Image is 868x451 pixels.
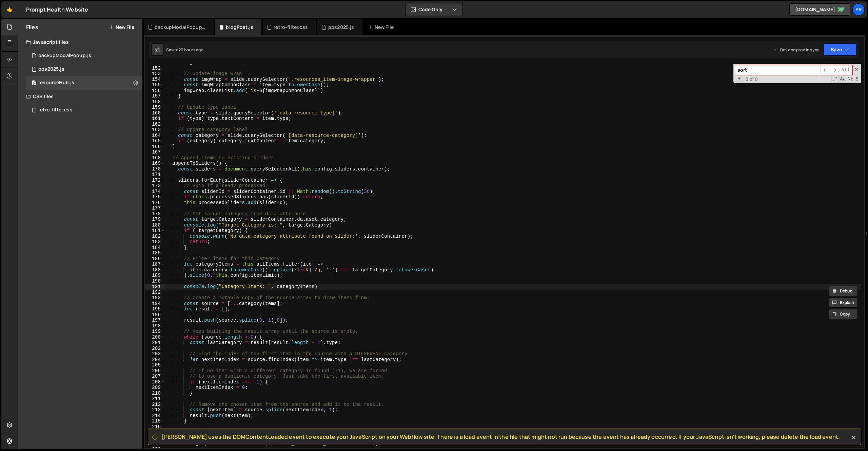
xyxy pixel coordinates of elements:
button: Copy [829,309,858,319]
span: Toggle Replace mode [736,76,743,82]
div: 218 [145,435,165,441]
button: Code Only [406,3,462,16]
div: 201 [145,340,165,346]
button: Debug [829,286,858,296]
div: 163 [145,127,165,133]
span: ​ [820,65,830,75]
div: blogPost.js [226,24,253,31]
h2: Files [26,23,38,31]
div: 178 [145,211,165,217]
div: resourceHub.js [38,80,74,86]
div: 192 [145,290,165,295]
span: RegExp Search [831,76,839,83]
div: 209 [145,385,165,391]
div: 16625/45859.js [26,76,142,90]
div: New File [368,24,396,31]
div: 165 [145,138,165,144]
div: 203 [145,351,165,357]
div: 173 [145,183,165,189]
span: 0 of 0 [743,76,761,82]
div: 152 [145,66,165,71]
span: ​ [830,65,839,75]
div: 157 [145,93,165,99]
div: 187 [145,261,165,267]
div: 20 hours ago [178,47,203,53]
div: 208 [145,379,165,385]
div: 175 [145,194,165,200]
div: 168 [145,155,165,161]
div: 160 [145,110,165,116]
span: 0 [32,81,36,86]
div: 155 [145,82,165,88]
div: 205 [145,362,165,368]
div: 161 [145,116,165,122]
div: 16625/45860.js [26,49,142,62]
div: 179 [145,217,165,222]
div: 159 [145,105,165,110]
div: 211 [145,396,165,402]
div: 195 [145,306,165,312]
div: retro-filter.css [274,24,308,31]
div: 154 [145,77,165,83]
div: 170 [145,166,165,172]
button: New File [109,24,134,30]
div: backupModalPopup.js [38,53,91,59]
span: CaseSensitive Search [839,76,846,83]
div: 172 [145,178,165,183]
a: 🤙 [1,1,18,18]
div: 214 [145,413,165,419]
div: 206 [145,368,165,374]
div: backupModalPopup.js [155,24,205,31]
div: 158 [145,99,165,105]
div: Prompt Health Website [26,5,88,14]
div: 200 [145,335,165,340]
div: 169 [145,161,165,166]
div: 189 [145,273,165,278]
div: 182 [145,234,165,239]
div: 181 [145,228,165,234]
div: 191 [145,284,165,290]
div: 156 [145,88,165,94]
div: 16625/45443.css [26,103,142,117]
div: 167 [145,149,165,155]
span: Whole Word Search [847,76,854,83]
div: 215 [145,418,165,424]
div: retro-filter.css [38,107,73,113]
div: 183 [145,239,165,245]
div: Pr [852,3,865,16]
div: 184 [145,245,165,251]
div: pps2025.js [38,66,64,72]
div: 196 [145,312,165,318]
div: pps2025.js [328,24,354,31]
div: 193 [145,295,165,301]
div: 207 [145,374,165,379]
div: 164 [145,133,165,139]
div: Dev and prod in sync [773,47,820,53]
div: 177 [145,205,165,211]
div: 190 [145,278,165,284]
div: 212 [145,402,165,408]
span: [PERSON_NAME] uses the DOMContentLoaded event to execute your JavaScript on your Webflow site. Th... [162,433,840,440]
div: 216 [145,424,165,430]
div: 162 [145,122,165,127]
a: [DOMAIN_NAME] [789,3,850,16]
span: Alt-Enter [839,65,852,75]
div: 194 [145,301,165,307]
div: 188 [145,267,165,273]
div: 174 [145,189,165,195]
div: 186 [145,256,165,262]
button: Save [824,43,856,56]
div: 213 [145,407,165,413]
div: 202 [145,346,165,351]
div: 176 [145,200,165,206]
div: 180 [145,222,165,228]
div: 217 [145,430,165,435]
span: Search In Selection [855,76,859,83]
div: 219 [145,441,165,447]
div: 210 [145,391,165,396]
div: 166 [145,144,165,150]
input: Search for [735,65,820,75]
div: 197 [145,318,165,323]
div: 204 [145,357,165,363]
div: Javascript files [18,35,142,49]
